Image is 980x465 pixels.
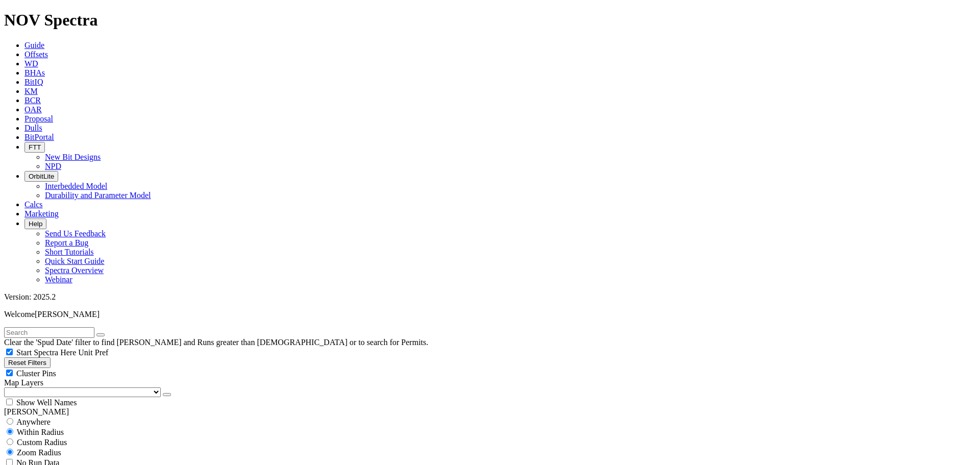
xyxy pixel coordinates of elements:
[45,238,88,247] a: Report a Bug
[24,78,43,86] a: BitIQ
[4,378,43,387] span: Map Layers
[24,41,44,50] a: Guide
[24,87,38,95] a: KM
[16,418,51,426] span: Anywhere
[4,357,51,368] button: Reset Filters
[6,349,13,355] input: Start Spectra Here
[24,200,43,209] a: Calcs
[45,257,104,265] a: Quick Start Guide
[24,133,54,141] a: BitPortal
[45,191,151,200] a: Durability and Parameter Model
[4,407,976,417] div: [PERSON_NAME]
[78,348,108,357] span: Unit Pref
[24,171,58,182] button: OrbitLite
[45,266,104,275] a: Spectra Overview
[24,50,48,59] a: Offsets
[24,105,42,114] a: OAR
[45,248,94,256] a: Short Tutorials
[24,59,38,68] a: WD
[4,11,976,30] h1: NOV Spectra
[4,338,428,347] span: Clear the 'Spud Date' filter to find [PERSON_NAME] and Runs greater than [DEMOGRAPHIC_DATA] or to...
[29,220,42,228] span: Help
[45,275,72,284] a: Webinar
[16,369,56,378] span: Cluster Pins
[24,124,42,132] a: Dulls
[16,348,76,357] span: Start Spectra Here
[29,173,54,180] span: OrbitLite
[4,292,976,302] div: Version: 2025.2
[29,143,41,151] span: FTT
[24,114,53,123] a: Proposal
[35,310,100,319] span: [PERSON_NAME]
[24,142,45,153] button: FTT
[45,162,61,170] a: NPD
[24,218,46,229] button: Help
[17,438,67,447] span: Custom Radius
[45,182,107,190] a: Interbedded Model
[24,209,59,218] a: Marketing
[4,327,94,338] input: Search
[17,428,64,436] span: Within Radius
[45,229,106,238] a: Send Us Feedback
[45,153,101,161] a: New Bit Designs
[4,310,976,319] p: Welcome
[17,448,61,457] span: Zoom Radius
[24,68,45,77] a: BHAs
[16,398,77,407] span: Show Well Names
[24,96,41,105] a: BCR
